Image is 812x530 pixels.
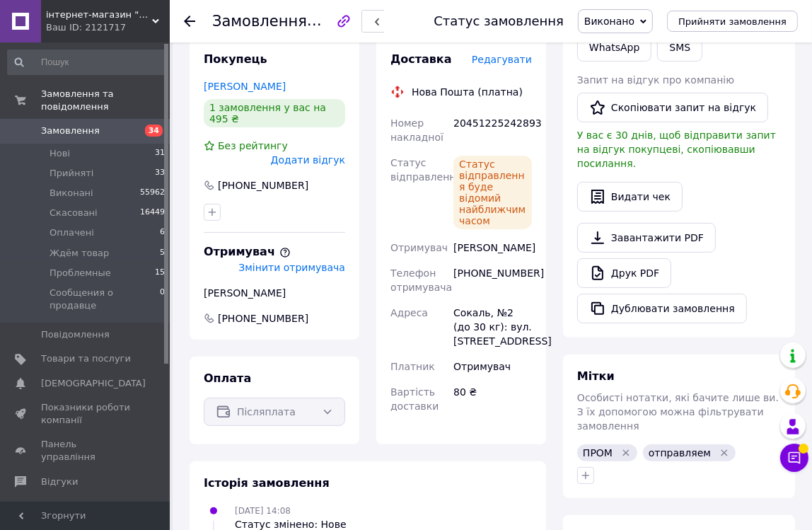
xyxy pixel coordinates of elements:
[155,267,165,280] span: 15
[657,33,702,62] button: SMS
[667,11,798,32] button: Прийняти замовлення
[140,207,165,219] span: 16449
[50,226,94,239] span: Оплачені
[140,187,165,200] span: 55962
[390,361,435,372] span: Платник
[451,300,535,354] div: Сокаль, №2 (до 30 кг): вул. [STREET_ADDRESS]
[719,447,730,459] svg: Видалити мітку
[584,16,634,27] span: Виконано
[50,167,93,180] span: Прийняті
[7,50,166,75] input: Пошук
[41,88,170,113] span: Замовлення та повідомлення
[390,242,448,253] span: Отримувач
[212,13,307,30] span: Замовлення
[577,182,683,212] button: Видати чек
[204,476,330,490] span: Історія замовлення
[451,110,535,150] div: 20451225242893
[390,307,428,318] span: Адреса
[41,476,78,488] span: Відгуки
[577,93,768,122] button: Скопіювати запит на відгук
[184,14,195,28] div: Повернутися назад
[50,207,98,219] span: Скасовані
[155,167,165,180] span: 33
[390,52,452,66] span: Доставка
[583,447,613,459] span: ПРОМ
[238,262,345,273] span: Змінити отримувача
[271,154,345,166] span: Додати відгук
[620,447,632,459] svg: Видалити мітку
[41,438,131,463] span: Панель управління
[451,260,535,300] div: [PHONE_NUMBER]
[50,147,70,160] span: Нові
[46,21,170,34] div: Ваш ID: 2121717
[41,125,100,137] span: Замовлення
[577,392,779,432] span: Особисті нотатки, які бачите лише ви. З їх допомогою можна фільтрувати замовлення
[204,371,251,385] span: Оплата
[577,223,716,253] a: Завантажити PDF
[577,369,615,383] span: Мітки
[451,354,535,379] div: Отримувач
[235,506,291,516] span: [DATE] 14:08
[390,267,452,293] span: Телефон отримувача
[50,287,160,312] span: Сообщения о продавце
[50,247,109,260] span: Ждём товар
[145,125,163,137] span: 34
[472,54,532,65] span: Редагувати
[41,352,131,365] span: Товари та послуги
[451,379,535,419] div: 80 ₴
[216,311,310,326] span: [PHONE_NUMBER]
[160,226,165,239] span: 6
[155,147,165,160] span: 31
[577,33,651,62] a: WhatsApp
[218,140,288,151] span: Без рейтингу
[678,16,787,27] span: Прийняти замовлення
[408,85,526,99] div: Нова Пошта (платна)
[204,245,291,258] span: Отримувач
[434,14,564,28] div: Статус замовлення
[390,386,439,412] span: Вартість доставки
[577,129,776,169] span: У вас є 30 днів, щоб відправити запит на відгук покупцеві, скопіювавши посилання.
[204,81,286,92] a: [PERSON_NAME]
[46,8,152,21] span: інтернет-магазин "Сержант"
[204,286,345,300] div: [PERSON_NAME]
[577,74,734,86] span: Запит на відгук про компанію
[160,247,165,260] span: 5
[577,258,671,288] a: Друк PDF
[50,187,93,200] span: Виконані
[50,267,111,280] span: Проблемные
[204,99,345,127] div: 1 замовлення у вас на 495 ₴
[577,294,747,323] button: Дублювати замовлення
[41,500,79,512] span: Покупці
[204,52,267,66] span: Покупець
[216,178,310,192] div: [PHONE_NUMBER]
[41,377,146,390] span: [DEMOGRAPHIC_DATA]
[160,287,165,312] span: 0
[649,447,711,459] span: отправляем
[390,157,462,183] span: Статус відправлення
[41,401,131,427] span: Показники роботи компанії
[41,328,110,341] span: Повідомлення
[780,444,808,472] button: Чат з покупцем
[453,156,532,229] div: Статус відправлення буде відомий найближчим часом
[390,117,443,143] span: Номер накладної
[451,235,535,260] div: [PERSON_NAME]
